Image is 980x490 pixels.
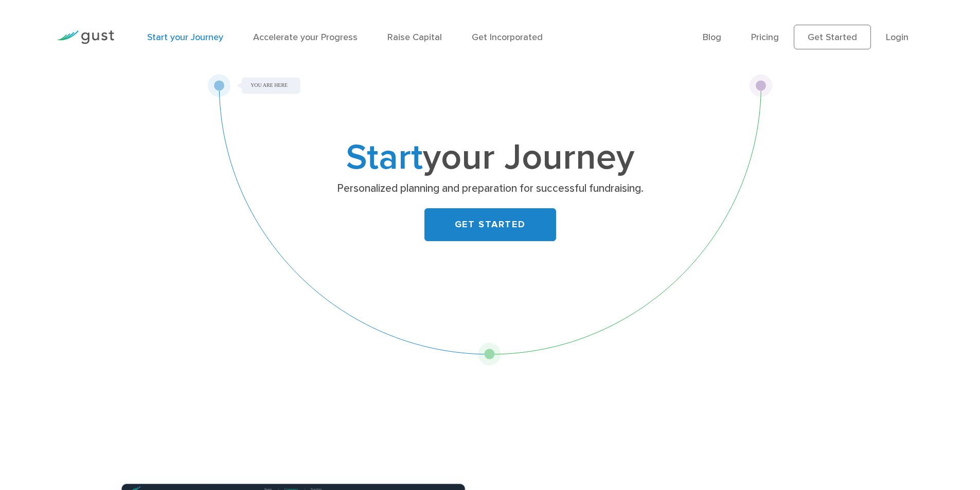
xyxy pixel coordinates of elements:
[886,32,908,43] a: Login
[57,30,114,44] img: Gust Logo
[147,32,223,43] a: Start your Journey
[291,182,689,196] p: Personalized planning and preparation for successful fundraising.
[751,32,779,43] a: Pricing
[387,32,442,43] a: Raise Capital
[472,32,543,43] a: Get Incorporated
[346,136,423,179] span: Start
[794,25,871,49] a: Get Started
[424,208,556,241] a: GET STARTED
[287,141,693,174] h1: your Journey
[253,32,358,43] a: Accelerate your Progress
[703,32,721,43] a: Blog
